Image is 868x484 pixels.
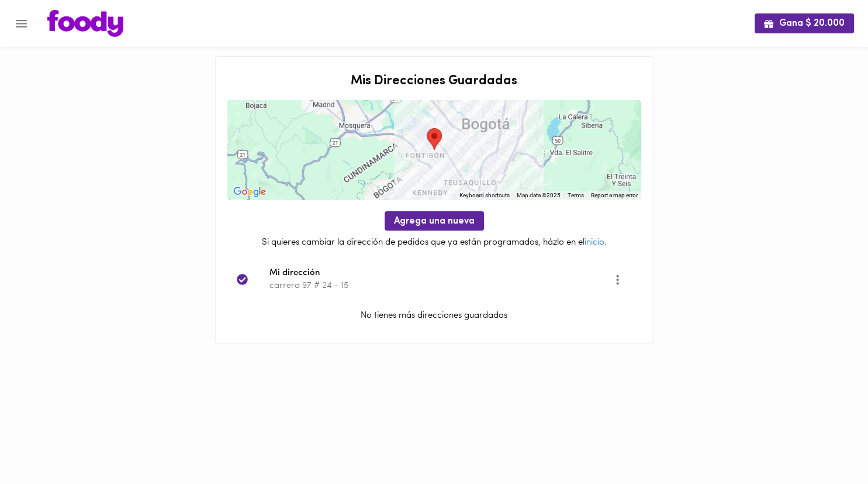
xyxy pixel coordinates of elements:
button: Keyboard shortcuts [459,191,510,200]
button: Opciones [603,265,632,294]
button: Agrega una nueva [385,211,484,231]
div: Tu dirección [427,128,442,150]
p: Si quieres cambiar la dirección de pedidos que ya están programados, házlo en el . [227,236,641,249]
a: inicio [585,238,604,247]
button: Menu [7,9,36,38]
span: Gana $ 20.000 [764,18,845,29]
iframe: Messagebird Livechat Widget [800,416,856,472]
img: Google [230,184,269,200]
img: logo.png [47,10,123,37]
span: Mi dirección [269,267,613,280]
button: Gana $ 20.000 [755,13,854,33]
a: Terms [568,192,584,198]
a: Open this area in Google Maps (opens a new window) [230,184,269,200]
p: carrera 97 # 24 - 15 [269,280,613,292]
h2: Mis Direcciones Guardadas [227,74,641,88]
span: Agrega una nueva [394,216,475,227]
a: Report a map error [591,192,638,198]
span: Map data ©2025 [517,192,561,198]
p: No tienes más direcciones guardadas [227,310,641,322]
